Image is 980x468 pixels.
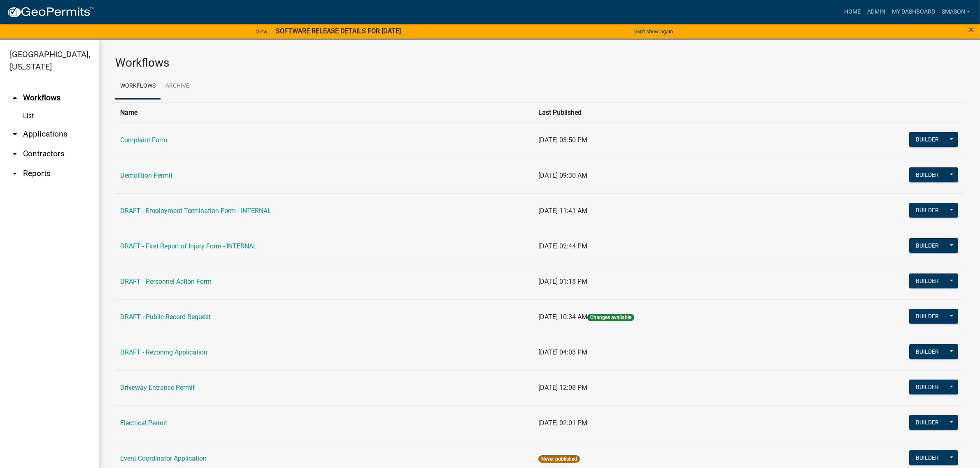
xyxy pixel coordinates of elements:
a: Home [841,4,864,20]
a: DRAFT - First Report of Injury Form - INTERNAL [120,242,257,250]
span: [DATE] 10:34 AM [538,313,587,321]
th: Name [115,102,533,123]
span: [DATE] 01:18 PM [538,278,587,285]
a: Driveway Entrance Permit [120,384,195,392]
a: DRAFT - Personnel Action Form [120,278,212,285]
button: Builder [909,415,945,430]
a: Complaint Form [120,136,167,144]
button: Builder [909,450,945,465]
button: Builder [909,344,945,359]
span: [DATE] 11:41 AM [538,207,587,215]
a: DRAFT - Rezoning Application [120,348,207,356]
a: Smason [938,4,973,20]
button: Close [968,25,974,35]
i: arrow_drop_down [10,129,20,139]
span: Never published [538,455,580,463]
h3: Workflows [115,56,964,70]
a: DRAFT - Public Record Request [120,313,211,321]
span: [DATE] 04:03 PM [538,348,587,356]
button: Builder [909,309,945,324]
strong: SOFTWARE RELEASE DETAILS FOR [DATE] [276,27,401,35]
button: Builder [909,273,945,288]
button: Builder [909,380,945,394]
span: [DATE] 09:30 AM [538,171,587,179]
a: My Dashboard [889,4,938,20]
button: Don't show again [630,25,676,38]
a: Demolition Permit [120,171,172,179]
i: arrow_drop_down [10,149,20,159]
a: Event Coordinator Application [120,454,207,462]
a: Admin [864,4,889,20]
i: arrow_drop_down [10,169,20,178]
span: [DATE] 12:08 PM [538,384,587,392]
button: Builder [909,167,945,182]
a: View [253,25,271,38]
button: Builder [909,238,945,253]
i: arrow_drop_up [10,93,20,103]
a: Archive [161,73,194,100]
a: DRAFT - Employment Termination Form - INTERNAL [120,207,271,215]
button: Builder [909,132,945,147]
button: Builder [909,203,945,218]
span: [DATE] 02:44 PM [538,242,587,250]
span: [DATE] 03:50 PM [538,136,587,144]
span: [DATE] 02:01 PM [538,419,587,427]
a: Electrical Permit [120,419,167,427]
a: Workflows [115,73,161,100]
span: Changes available [587,314,634,321]
span: × [968,24,974,35]
th: Last Published [533,102,809,123]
